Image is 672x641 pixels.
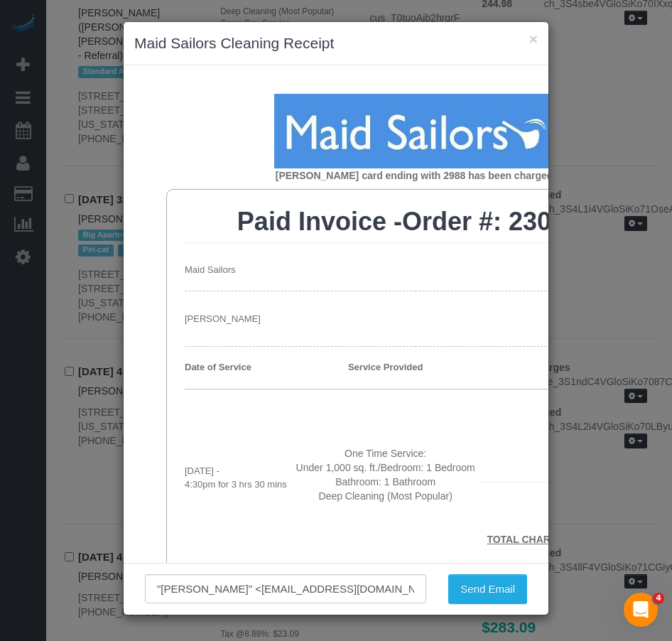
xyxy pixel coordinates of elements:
[237,207,594,236] span: Paid Invoice - : 230913
[292,446,479,503] p: One Time Service: Under 1,000 sq. ft./Bedroom: 1 Bedroom Bathroom: 1 Bathroom Deep Cleaning (Most...
[416,291,646,347] td: Service Address: [STREET_ADDRESS]
[185,362,251,372] strong: Date of Service
[479,490,646,546] p: Total: $283.09 :
[348,362,423,372] strong: Service Provided
[276,170,556,181] strong: [PERSON_NAME] card ending with 2988 has been charged.
[653,593,664,604] span: 4
[274,94,558,168] img: de9edfe7b037b8b73f2ebebeed428ce6ac20a011.jpeg
[479,404,646,475] p: Subtotal: $260.00 Discount: -$0.00 Adjustments: $0.00 Sales Tax: $23.09 Tip: $0.00
[185,389,292,553] td: [DATE] - 4:30pm for 3 hrs 30 mins
[402,207,493,236] strong: Order #
[416,264,646,291] td: [DATE]
[529,31,538,46] button: ×
[448,574,527,604] button: Send Email
[624,593,658,627] iframe: Intercom live chat
[134,33,538,54] h3: Maid Sailors Cleaning Receipt
[185,291,416,347] td: [PERSON_NAME]
[185,264,416,291] td: Maid Sailors
[487,534,607,545] u: TOTAL CHARGED [DATE]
